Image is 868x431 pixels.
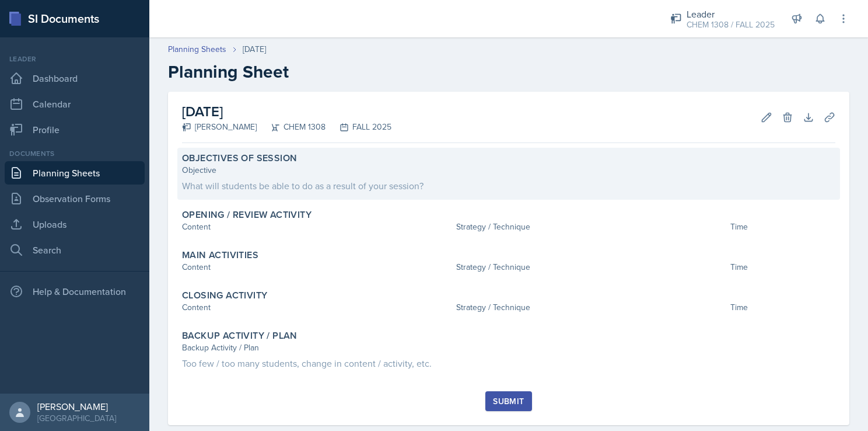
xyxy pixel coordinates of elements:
[37,401,116,412] div: [PERSON_NAME]
[182,301,452,314] div: Content
[168,61,849,82] h2: Planning Sheet
[5,213,145,236] a: Uploads
[456,301,726,314] div: Strategy / Technique
[257,121,325,133] div: CHEM 1308
[182,221,452,233] div: Content
[5,54,145,64] div: Leader
[182,249,258,261] label: Main Activities
[5,148,145,159] div: Documents
[730,261,835,273] div: Time
[182,179,835,193] div: What will students be able to do as a result of your session?
[485,391,531,411] button: Submit
[182,290,267,301] label: Closing Activity
[5,161,145,185] a: Planning Sheets
[182,209,311,221] label: Opening / Review Activity
[37,412,116,424] div: [GEOGRAPHIC_DATA]
[325,121,391,133] div: FALL 2025
[5,67,145,90] a: Dashboard
[493,397,524,406] div: Submit
[5,92,145,116] a: Calendar
[182,152,297,164] label: Objectives of Session
[182,261,452,273] div: Content
[687,7,775,21] div: Leader
[5,187,145,210] a: Observation Forms
[5,280,145,303] div: Help & Documentation
[730,301,835,314] div: Time
[182,164,835,176] div: Objective
[182,330,297,342] label: Backup Activity / Plan
[730,221,835,233] div: Time
[168,43,226,55] a: Planning Sheets
[687,19,775,31] div: CHEM 1308 / FALL 2025
[243,43,266,55] div: [DATE]
[5,118,145,141] a: Profile
[182,121,257,133] div: [PERSON_NAME]
[182,101,391,122] h2: [DATE]
[182,356,835,370] div: Too few / too many students, change in content / activity, etc.
[182,342,835,354] div: Backup Activity / Plan
[456,261,726,273] div: Strategy / Technique
[456,221,726,233] div: Strategy / Technique
[5,238,145,262] a: Search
